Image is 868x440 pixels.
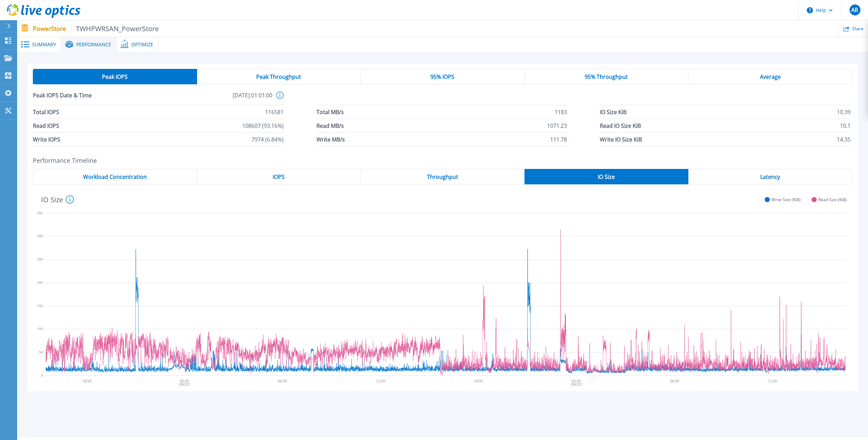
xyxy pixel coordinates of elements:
[278,379,287,383] text: 06:00
[153,91,272,105] span: [DATE] 01:01:00
[37,303,43,308] text: 150
[37,280,43,285] text: 200
[376,379,386,383] text: 12:00
[430,74,454,80] span: 95% IOPS
[32,42,56,47] span: Summary
[33,133,60,146] span: Write IOPS
[840,119,851,132] span: 10.1
[33,91,153,105] span: Peak IOPS Date & Time
[475,379,484,383] text: 18:00
[39,350,43,354] text: 50
[82,379,91,383] text: 18:00
[585,74,628,80] span: 95% Throughput
[256,74,301,80] span: Peak Throughput
[33,157,852,164] h2: Performance Timeline
[102,74,128,80] span: Peak IOPS
[37,210,43,215] text: 350
[180,382,190,387] text: [DATE]
[316,133,345,146] span: Write MB/s
[573,379,582,383] text: 00:00
[572,382,583,387] text: [DATE]
[547,119,567,132] span: 1071.23
[600,119,641,132] span: Read IO Size KiB
[72,25,159,33] span: TWHPWRSAN_PowerStore
[852,27,864,31] span: Share
[427,174,458,180] span: Throughput
[760,74,781,80] span: Average
[598,174,615,180] span: IO Size
[555,105,567,119] span: 1183
[671,379,680,383] text: 06:00
[818,197,847,202] span: Read Size (KiB)
[83,174,147,180] span: Workload Concentration
[851,7,858,13] span: AR
[550,133,567,146] span: 111.78
[769,379,778,383] text: 12:00
[33,105,59,119] span: Total IOPS
[33,25,159,33] p: PowerStore
[180,379,190,383] text: 00:00
[265,105,284,119] span: 116581
[37,234,43,239] text: 300
[242,119,284,132] span: 108607 (93.16%)
[41,195,74,204] h4: IO Size
[33,119,59,132] span: Read IOPS
[837,133,851,146] span: 14.35
[600,105,626,119] span: IO Size KiB
[600,133,642,146] span: Write IO Size KiB
[760,174,780,180] span: Latency
[37,327,43,331] text: 100
[37,257,43,261] text: 250
[316,119,344,132] span: Read MB/s
[273,174,285,180] span: IOPS
[76,42,111,47] span: Performance
[316,105,344,119] span: Total MB/s
[251,133,284,146] span: 7974 (6.84%)
[837,105,851,119] span: 10.39
[41,373,43,378] text: 0
[131,42,153,47] span: Optimize
[772,197,801,202] span: Write Size (KiB)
